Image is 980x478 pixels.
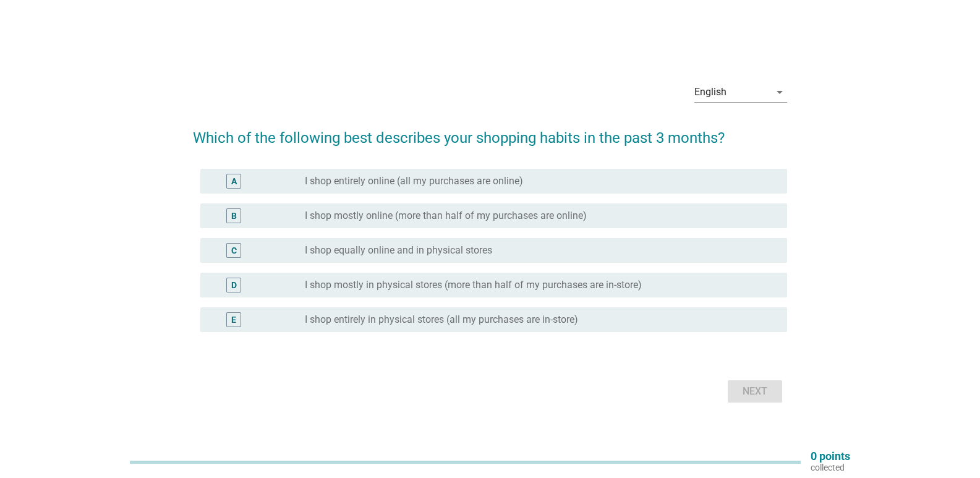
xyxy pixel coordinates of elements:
i: arrow_drop_down [772,85,787,100]
p: collected [811,462,850,473]
div: D [231,278,237,291]
label: I shop entirely in physical stores (all my purchases are in-store) [305,314,578,326]
h2: Which of the following best describes your shopping habits in the past 3 months? [193,114,787,149]
div: B [231,209,237,222]
p: 0 points [811,451,850,462]
div: English [694,87,726,98]
div: E [231,313,236,326]
label: I shop equally online and in physical stores [305,244,492,257]
label: I shop mostly online (more than half of my purchases are online) [305,210,587,222]
label: I shop mostly in physical stores (more than half of my purchases are in-store) [305,279,642,291]
label: I shop entirely online (all my purchases are online) [305,175,523,187]
div: A [231,174,237,187]
div: C [231,244,237,257]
